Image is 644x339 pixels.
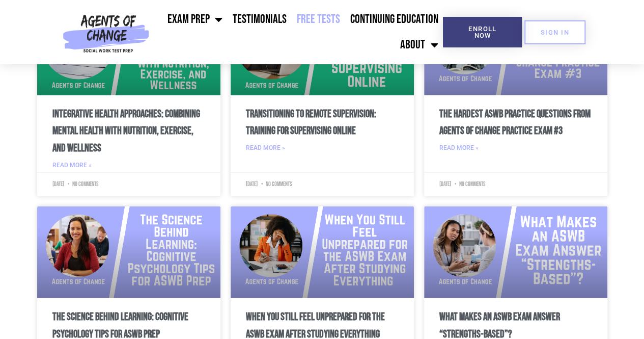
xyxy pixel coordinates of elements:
span: SIGN IN [541,29,569,36]
nav: Menu [153,7,443,58]
a: Exam Prep [162,7,228,32]
a: Continuing Education [345,7,443,32]
a: Testimonials [228,7,292,32]
span: No Comments [259,180,292,188]
span: Enroll Now [459,25,506,39]
a: Read more about The Hardest ASWB Practice Questions from Agents of Change Practice Exam #3 [439,141,479,155]
a: SIGN IN [524,20,585,44]
a: Transitioning to Remote Supervision: Training for Supervising Online [246,108,376,138]
a: Integrative Health Approaches: Combining Mental Health with Nutrition, Exercise, and Wellness [52,108,200,154]
a: About [395,32,443,58]
a: Read more about Integrative Health Approaches: Combining Mental Health with Nutrition, Exercise, ... [52,158,92,173]
span: [DATE] [246,180,258,188]
span: [DATE] [439,180,451,188]
span: No Comments [65,180,98,188]
a: Enroll Now [443,17,522,47]
a: Read more about Transitioning to Remote Supervision: Training for Supervising Online [246,141,285,155]
a: The Hardest ASWB Practice Questions from Agents of Change Practice Exam #3 [439,108,591,138]
span: No Comments [452,180,485,188]
a: Free Tests [292,7,345,32]
span: [DATE] [52,180,64,188]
